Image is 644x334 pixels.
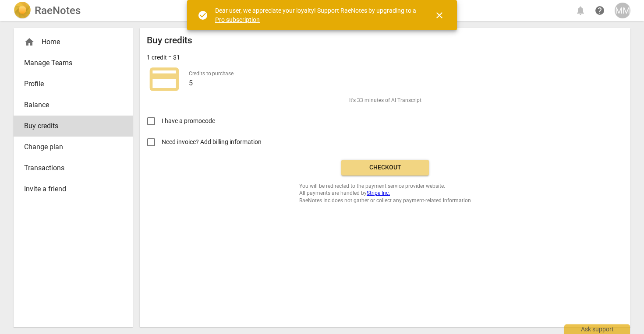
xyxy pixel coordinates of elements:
a: Manage Teams [14,53,133,74]
h2: Buy credits [147,35,192,46]
button: MM [615,3,630,18]
span: Manage Teams [24,58,115,68]
span: Invite a friend [24,184,115,194]
span: Transactions [24,163,115,173]
span: home [24,37,35,47]
h2: RaeNotes [35,4,81,17]
a: Change plan [14,137,133,158]
a: Pro subscription [215,16,260,23]
a: Transactions [14,158,133,179]
span: Change plan [24,142,115,152]
span: Need invoice? Add billing information [162,137,263,147]
span: Buy credits [24,121,115,131]
div: Ask support [564,324,630,334]
a: Stripe Inc. [367,190,390,196]
span: It's 33 minutes of AI Transcript [349,97,421,104]
span: help [594,5,605,16]
div: Dear user, we appreciate your loyalty! Support RaeNotes by upgrading to a [215,6,418,24]
p: 1 credit = $1 [147,53,180,62]
button: Close [429,5,450,26]
a: Help [592,3,608,18]
a: Balance [14,95,133,116]
span: check_circle [198,10,208,21]
div: Home [14,32,133,53]
span: I have a promocode [162,116,215,126]
span: Profile [24,79,115,89]
span: Checkout [348,163,422,172]
span: You will be redirected to the payment service provider website. All payments are handled by RaeNo... [299,183,471,204]
img: Logo [14,2,31,19]
a: LogoRaeNotes [14,2,81,19]
button: Checkout [341,160,429,176]
label: Credits to purchase [189,71,234,76]
a: Buy credits [14,116,133,137]
span: close [434,10,445,21]
span: Balance [24,100,115,110]
a: Invite a friend [14,179,133,200]
div: Home [24,37,115,47]
a: Profile [14,74,133,95]
span: credit_card [147,62,182,97]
